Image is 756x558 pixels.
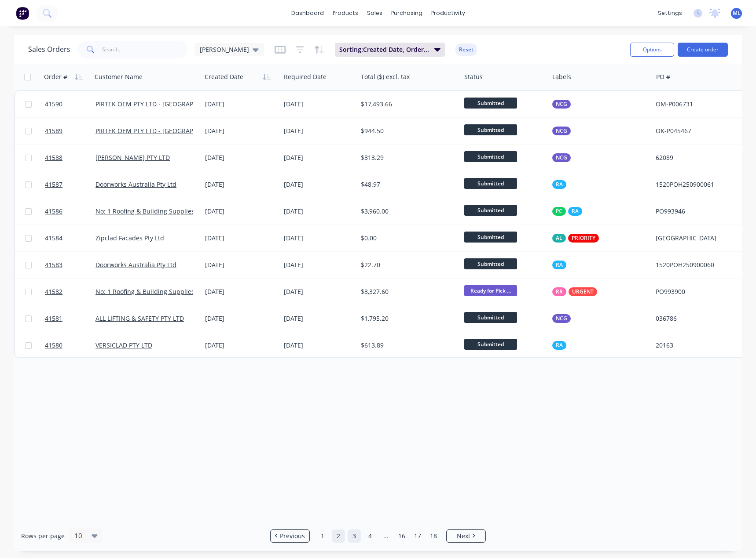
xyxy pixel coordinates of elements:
[95,287,195,296] a: No: 1 Roofing & Building Supplies
[656,127,740,135] div: OK-P045467
[95,341,152,349] a: VERSICLAD PTY LTD
[556,207,562,216] span: PC
[280,532,305,540] span: Previous
[267,529,489,543] ul: Pagination
[45,332,95,359] a: 41580
[556,287,563,296] span: RR
[572,207,579,216] span: RA
[556,153,567,162] span: NCG
[656,100,740,109] div: OM-P006731
[284,72,327,81] div: Required Date
[284,180,354,189] div: [DATE]
[205,180,277,189] div: [DATE]
[464,285,517,296] span: Ready for Pick ...
[464,124,517,135] span: Submitted
[45,118,95,144] a: 41589
[95,100,223,108] a: PIRTEK OEM PTY LTD - [GEOGRAPHIC_DATA]
[45,100,62,109] span: 41590
[205,234,277,243] div: [DATE]
[361,234,452,243] div: $0.00
[205,100,277,109] div: [DATE]
[284,127,354,135] div: [DATE]
[200,45,249,54] span: [PERSON_NAME]
[45,261,62,269] span: 41583
[556,180,563,189] span: RA
[95,314,184,322] a: ALL LIFTING & SAFETY PTY LTD
[205,261,277,269] div: [DATE]
[656,234,740,243] div: [GEOGRAPHIC_DATA]
[427,7,470,20] div: productivity
[556,127,567,135] span: NCG
[45,145,95,171] a: 41588
[284,207,354,216] div: [DATE]
[284,287,354,296] div: [DATE]
[656,153,740,162] div: 62089
[205,207,277,216] div: [DATE]
[556,234,562,243] span: AL
[45,279,95,305] a: 41582
[284,234,354,243] div: [DATE]
[363,529,377,543] a: Page 4
[102,41,188,58] input: Search...
[361,207,452,216] div: $3,960.00
[656,314,740,323] div: 036786
[552,261,566,269] button: RA
[363,7,387,20] div: sales
[556,341,563,350] span: RA
[552,127,571,135] button: NCG
[284,153,354,162] div: [DATE]
[45,198,95,225] a: 41586
[45,252,95,278] a: 41583
[205,341,277,350] div: [DATE]
[95,72,143,81] div: Customer Name
[464,205,517,216] span: Submitted
[361,314,452,323] div: $1,795.20
[556,261,563,269] span: RA
[44,72,67,81] div: Order #
[552,341,566,350] button: RA
[45,207,62,216] span: 41586
[447,532,485,540] a: Next page
[552,314,571,323] button: NCG
[361,153,452,162] div: $313.29
[205,314,277,323] div: [DATE]
[45,91,95,117] a: 41590
[332,529,345,543] a: Page 2
[95,153,170,162] a: [PERSON_NAME] PTY LTD
[653,7,686,20] div: settings
[630,43,674,57] button: Options
[316,529,329,543] a: Page 1
[361,341,452,350] div: $613.89
[556,100,567,109] span: NCG
[656,341,740,350] div: 20163
[205,127,277,135] div: [DATE]
[348,529,361,543] a: Page 3 is your current page
[464,339,517,350] span: Submitted
[552,234,599,243] button: ALPRIORITY
[271,532,309,540] a: Previous page
[656,261,740,269] div: 1520POH250900060
[556,314,567,323] span: NCG
[361,261,452,269] div: $22.70
[45,234,62,243] span: 41584
[205,72,243,81] div: Created Date
[45,305,95,332] a: 41581
[205,287,277,296] div: [DATE]
[28,45,70,54] h1: Sales Orders
[464,178,517,189] span: Submitted
[45,153,62,162] span: 41588
[284,314,354,323] div: [DATE]
[552,72,571,81] div: Labels
[656,287,740,296] div: PO993900
[464,98,517,109] span: Submitted
[95,234,164,242] a: Zipclad Facades Pty Ltd
[678,43,728,57] button: Create order
[464,312,517,323] span: Submitted
[464,258,517,269] span: Submitted
[45,287,62,296] span: 41582
[21,532,65,540] span: Rows per page
[427,529,440,543] a: Page 18
[284,261,354,269] div: [DATE]
[457,532,470,540] span: Next
[361,180,452,189] div: $48.97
